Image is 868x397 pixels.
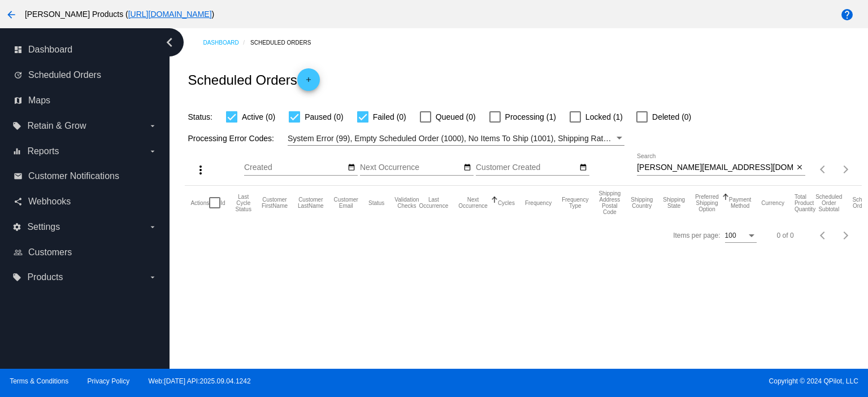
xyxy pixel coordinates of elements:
input: Next Occurrence [360,163,462,172]
button: Next page [835,158,857,181]
i: settings [12,223,21,232]
i: local_offer [12,121,21,130]
button: Previous page [812,158,835,181]
a: update Scheduled Orders [14,66,157,84]
button: Next page [835,224,857,247]
button: Change sorting for Subtotal [815,194,842,212]
span: Dashboard [28,45,72,55]
span: Customer Notifications [28,171,119,181]
button: Clear [793,162,805,174]
span: Status: [188,112,212,121]
button: Change sorting for NextOccurrenceUtc [458,197,488,209]
mat-icon: help [840,8,854,21]
mat-icon: date_range [579,163,587,172]
a: email Customer Notifications [14,167,157,185]
mat-select: Items per page: [725,232,757,240]
a: Dashboard [203,34,250,51]
a: people_outline Customers [14,243,157,261]
button: Change sorting for FrequencyType [562,197,588,209]
a: Scheduled Orders [250,34,321,51]
button: Change sorting for CustomerEmail [334,197,358,209]
span: 100 [725,232,736,239]
button: Change sorting for ShippingPostcode [598,190,620,215]
mat-icon: date_range [348,163,355,172]
i: arrow_drop_down [148,223,157,232]
span: Queued (0) [436,110,476,124]
button: Change sorting for ShippingCountry [631,197,653,209]
i: chevron_left [160,33,179,51]
a: Terms & Conditions [10,377,68,385]
span: Processing (1) [505,110,556,124]
span: Processing Error Codes: [188,134,274,143]
span: Customers [28,247,72,258]
button: Change sorting for ShippingState [663,197,685,209]
button: Previous page [812,224,835,247]
span: Paused (0) [305,110,343,124]
mat-icon: close [796,163,804,172]
span: Maps [28,95,50,106]
button: Change sorting for Status [368,199,384,206]
button: Change sorting for LastOccurrenceUtc [419,197,449,209]
button: Change sorting for CustomerLastName [298,197,324,209]
span: Deleted (0) [652,110,691,124]
i: arrow_drop_down [148,147,157,156]
mat-header-cell: Total Product Quantity [795,186,815,220]
i: email [14,172,23,181]
button: Change sorting for CurrencyIso [761,199,784,206]
mat-select: Filter by Processing Error Codes [288,132,624,146]
mat-header-cell: Actions [190,186,209,220]
mat-icon: date_range [463,163,471,172]
i: map [14,96,23,105]
mat-header-cell: Validation Checks [394,186,419,220]
i: local_offer [12,273,21,282]
a: share Webhooks [14,193,157,211]
mat-icon: add [302,76,315,89]
i: people_outline [14,248,23,257]
a: [URL][DOMAIN_NAME] [128,10,212,19]
div: Items per page: [673,232,720,239]
i: dashboard [14,45,23,54]
a: dashboard Dashboard [14,41,157,59]
a: map Maps [14,91,157,110]
span: [PERSON_NAME] Products ( ) [25,10,214,19]
i: arrow_drop_down [148,121,157,130]
span: Settings [27,222,60,232]
input: Customer Created [476,163,578,172]
button: Change sorting for PreferredShippingOption [695,194,719,212]
div: 0 of 0 [777,232,794,239]
span: Failed (0) [373,110,406,124]
span: Products [27,272,63,282]
i: update [14,71,23,80]
a: Privacy Policy [88,377,130,385]
i: equalizer [12,147,21,156]
span: Scheduled Orders [28,70,101,80]
span: Locked (1) [585,110,623,124]
span: Copyright © 2024 QPilot, LLC [444,377,858,385]
mat-icon: arrow_back [5,8,18,21]
span: Retain & Grow [27,121,86,131]
i: arrow_drop_down [148,273,157,282]
button: Change sorting for PaymentMethod.Type [729,197,751,209]
button: Change sorting for Id [220,199,225,206]
button: Change sorting for Frequency [525,199,552,206]
input: Search [637,163,793,172]
mat-icon: more_vert [194,163,207,177]
a: Web:[DATE] API:2025.09.04.1242 [149,377,251,385]
input: Created [244,163,346,172]
span: Active (0) [242,110,275,124]
h2: Scheduled Orders [188,68,319,91]
span: Reports [27,146,59,156]
button: Change sorting for CustomerFirstName [262,197,288,209]
i: share [14,197,23,206]
span: Webhooks [28,197,71,207]
button: Change sorting for Cycles [498,199,515,206]
button: Change sorting for LastProcessingCycleId [236,194,251,212]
